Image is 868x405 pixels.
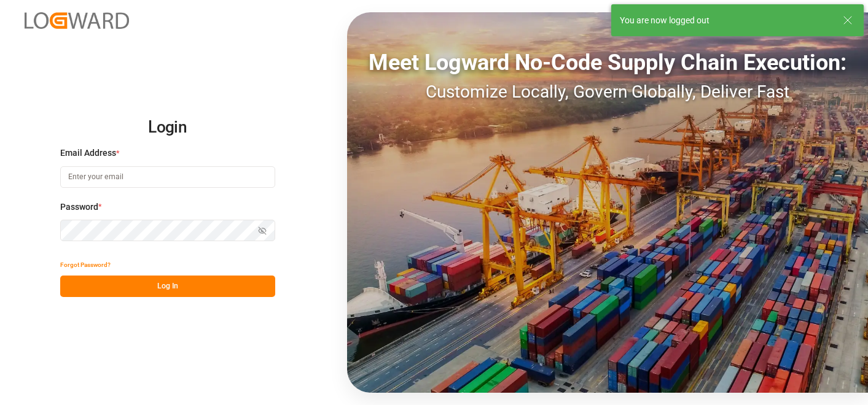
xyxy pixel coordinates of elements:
div: You are now logged out [620,14,831,27]
h2: Login [60,108,275,147]
button: Forgot Password? [60,254,111,276]
span: Email Address [60,147,116,160]
button: Log In [60,276,275,297]
img: Logward_new_orange.png [25,12,129,29]
div: Customize Locally, Govern Globally, Deliver Fast [347,79,868,105]
input: Enter your email [60,166,275,188]
span: Password [60,201,98,214]
div: Meet Logward No-Code Supply Chain Execution: [347,46,868,79]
